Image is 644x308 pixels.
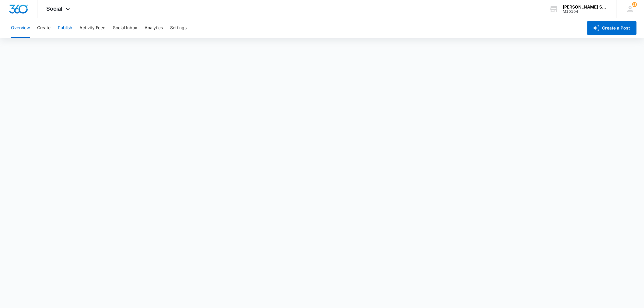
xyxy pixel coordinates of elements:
button: Create a Post [587,21,637,35]
div: account id [563,9,607,14]
button: Activity Feed [79,18,106,38]
button: Create [37,18,51,38]
button: Overview [11,18,30,38]
button: Publish [58,18,72,38]
button: Social Inbox [113,18,137,38]
button: Settings [170,18,187,38]
button: Analytics [145,18,163,38]
div: notifications count [632,2,637,7]
div: account name [563,5,607,9]
span: 138 [632,2,637,7]
span: Social [47,5,63,12]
